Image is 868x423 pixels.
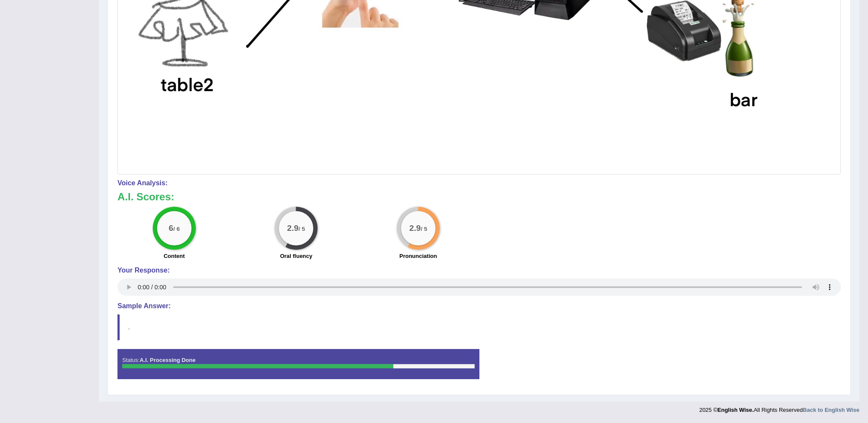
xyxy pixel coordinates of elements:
h4: Your Response: [117,267,841,274]
label: Pronunciation [399,252,437,260]
b: A.I. Scores: [117,191,174,202]
big: 2.9 [287,224,299,233]
big: 6 [169,224,173,233]
small: / 6 [173,226,180,232]
a: Back to English Wise [803,407,859,413]
div: 2025 © All Rights Reserved [699,402,859,414]
small: / 5 [299,226,305,232]
small: / 5 [420,226,427,232]
big: 2.9 [409,224,421,233]
h4: Voice Analysis: [117,179,841,187]
label: Content [164,252,185,260]
div: Status: [117,349,479,379]
blockquote: . [117,314,841,340]
strong: A.I. Processing Done [139,357,195,363]
strong: English Wise. [717,407,754,413]
label: Oral fluency [280,252,312,260]
h4: Sample Answer: [117,302,841,310]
